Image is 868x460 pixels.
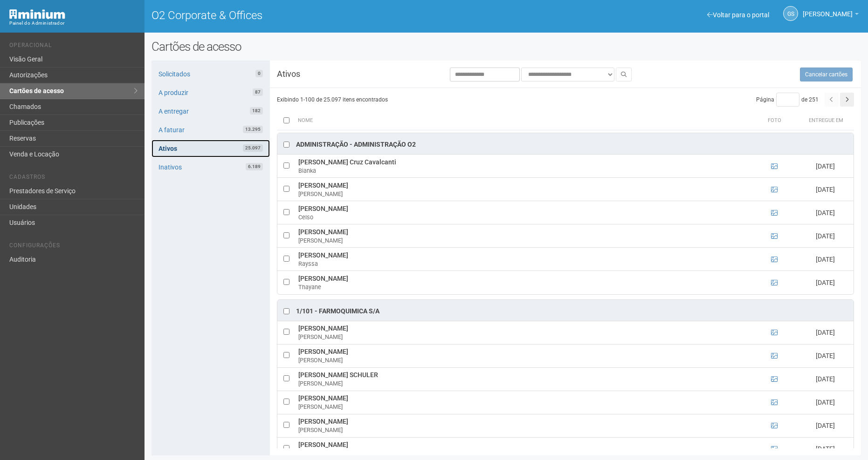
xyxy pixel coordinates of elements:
[9,9,65,19] img: Minium
[771,399,778,406] a: Ver foto
[298,167,749,175] div: Bianka
[9,19,138,27] div: Painel do Administrador
[296,248,751,271] td: [PERSON_NAME]
[816,162,835,170] span: [DATE]
[771,352,778,359] a: Ver foto
[816,422,835,429] span: [DATE]
[816,375,835,383] span: [DATE]
[298,237,749,245] div: [PERSON_NAME]
[243,144,263,152] span: 25.097
[771,329,778,336] a: Ver foto
[152,158,270,176] a: Inativos6.189
[816,279,835,286] span: [DATE]
[771,422,778,429] a: Ver foto
[296,414,751,437] td: [PERSON_NAME]
[771,445,778,453] a: Ver foto
[771,209,778,216] a: Ver foto
[771,279,778,286] a: Ver foto
[816,232,835,240] span: [DATE]
[296,224,751,248] td: [PERSON_NAME]
[298,333,749,341] div: [PERSON_NAME]
[246,163,263,170] span: 6.189
[152,84,270,101] a: A produzir87
[296,178,751,201] td: [PERSON_NAME]
[296,111,751,130] th: Nome
[816,399,835,406] span: [DATE]
[809,117,843,123] span: Entregue em
[296,321,751,344] td: [PERSON_NAME]
[298,356,749,365] div: [PERSON_NAME]
[803,1,853,18] span: Gabriela Souza
[9,242,138,252] li: Configurações
[816,329,835,336] span: [DATE]
[270,70,368,78] h3: Ativos
[771,375,778,383] a: Ver foto
[296,140,416,149] div: Administração - Administração O2
[756,96,819,103] span: Página de 251
[152,9,499,21] h1: O2 Corporate & Offices
[298,260,749,268] div: Rayssa
[816,186,835,193] span: [DATE]
[277,96,388,103] span: Exibindo 1-100 de 25.097 itens encontrados
[771,232,778,240] a: Ver foto
[803,12,859,19] a: [PERSON_NAME]
[152,40,861,54] h2: Cartões de acesso
[255,70,263,77] span: 0
[253,88,263,96] span: 87
[9,174,138,183] li: Cadastros
[298,213,749,222] div: Celso
[771,256,778,263] a: Ver foto
[296,201,751,224] td: [PERSON_NAME]
[296,344,751,367] td: [PERSON_NAME]
[771,186,778,193] a: Ver foto
[771,162,778,170] a: Ver foto
[707,11,769,19] a: Voltar para o portal
[152,102,270,120] a: A entregar182
[296,155,751,178] td: [PERSON_NAME] Cruz Cavalcanti
[298,283,749,291] div: Thayane
[816,352,835,359] span: [DATE]
[296,307,379,316] div: 1/101 - FARMOQUIMICA S/A
[751,111,798,130] th: Foto
[298,403,749,411] div: [PERSON_NAME]
[298,190,749,198] div: [PERSON_NAME]
[296,367,751,391] td: [PERSON_NAME] SCHULER
[9,42,138,52] li: Operacional
[816,209,835,216] span: [DATE]
[152,121,270,139] a: A faturar13.295
[296,391,751,414] td: [PERSON_NAME]
[783,6,798,21] a: GS
[152,65,270,83] a: Solicitados0
[296,271,751,294] td: [PERSON_NAME]
[816,445,835,453] span: [DATE]
[816,256,835,263] span: [DATE]
[298,426,749,434] div: [PERSON_NAME]
[243,126,263,133] span: 13.295
[152,140,270,157] a: Ativos25.097
[250,107,263,115] span: 182
[298,379,749,388] div: [PERSON_NAME]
